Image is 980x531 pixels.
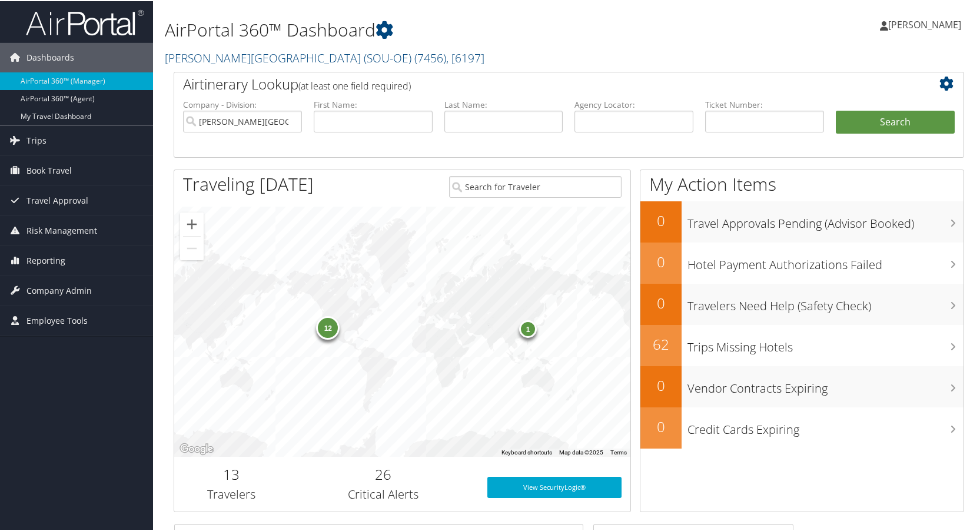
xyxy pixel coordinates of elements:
a: [PERSON_NAME][GEOGRAPHIC_DATA] (SOU-OE) [165,49,484,65]
h3: Travelers [183,485,280,502]
input: Search for Traveler [449,175,622,197]
a: 0Travelers Need Help (Safety Check) [640,283,964,324]
a: 62Trips Missing Hotels [640,324,964,365]
span: Dashboards [26,42,74,71]
h2: 26 [297,463,470,483]
a: View SecurityLogic® [487,476,622,497]
h2: 0 [640,251,682,271]
h2: Airtinerary Lookup [183,73,889,93]
a: 0Travel Approvals Pending (Advisor Booked) [640,200,964,241]
label: First Name: [314,98,433,109]
button: Keyboard shortcuts [501,447,552,456]
a: Open this area in Google Maps (opens a new window) [177,440,216,456]
h2: 13 [183,463,280,483]
button: Search [836,109,955,133]
h2: 62 [640,333,682,353]
label: Company - Division: [183,98,302,109]
span: Book Travel [26,155,72,184]
span: [PERSON_NAME] [888,17,961,30]
button: Zoom out [180,235,204,259]
h1: My Action Items [640,171,964,195]
h3: Travelers Need Help (Safety Check) [687,291,964,313]
a: Terms (opens in new tab) [610,448,627,454]
div: 1 [519,319,537,337]
img: airportal-logo.png [26,8,144,35]
span: Reporting [26,245,65,274]
span: Trips [26,125,46,154]
span: Risk Management [26,215,97,244]
h3: Credit Cards Expiring [687,414,964,437]
a: 0Credit Cards Expiring [640,406,964,447]
div: 12 [316,314,340,338]
label: Last Name: [444,98,563,109]
span: Map data ©2025 [559,448,603,454]
h2: 0 [640,374,682,394]
h2: 0 [640,416,682,436]
a: 0Vendor Contracts Expiring [640,365,964,406]
label: Agency Locator: [574,98,693,109]
span: Company Admin [26,275,92,304]
a: [PERSON_NAME] [880,6,973,41]
span: Employee Tools [26,305,88,334]
a: 0Hotel Payment Authorizations Failed [640,241,964,283]
span: ( 7456 ) [414,49,446,65]
span: , [ 6197 ] [446,49,484,65]
h2: 0 [640,210,682,230]
h1: Traveling [DATE] [183,171,314,195]
h1: AirPortal 360™ Dashboard [165,16,703,41]
label: Ticket Number: [705,98,824,109]
h3: Vendor Contracts Expiring [687,373,964,396]
h3: Trips Missing Hotels [687,332,964,354]
button: Zoom in [180,211,204,235]
span: (at least one field required) [298,78,411,91]
span: Travel Approval [26,185,88,214]
h3: Hotel Payment Authorizations Failed [687,250,964,272]
img: Google [177,440,216,456]
h2: 0 [640,292,682,312]
h3: Travel Approvals Pending (Advisor Booked) [687,208,964,231]
h3: Critical Alerts [297,485,470,502]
